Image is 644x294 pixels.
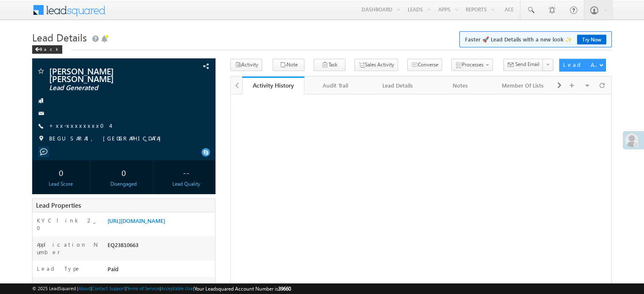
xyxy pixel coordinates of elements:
span: © 2025 LeadSquared | | | | | [32,285,291,293]
button: Converse [407,59,442,71]
div: EQ23810663 [105,241,215,253]
span: Faster 🚀 Lead Details with a new look ✨ [465,35,606,44]
button: Note [273,59,304,71]
a: Notes [429,77,492,94]
div: Lead Details [374,80,422,91]
div: Member Of Lists [499,80,547,91]
span: Send Email [515,60,539,68]
a: Audit Trail [304,77,367,94]
div: Disengaged [97,180,150,188]
label: KYC link 2_0 [37,217,99,232]
button: Activity [230,59,262,71]
a: Back [32,45,66,52]
div: 0 [97,165,150,180]
a: Terms of Service [127,286,160,291]
span: 39660 [278,286,291,292]
label: Lead Type [37,265,81,272]
span: Lead Generated [49,84,163,92]
div: Back [32,45,62,54]
a: Acceptable Use [161,286,193,291]
button: Processes [451,59,493,71]
div: -- [160,165,213,180]
span: [PERSON_NAME] [108,282,150,289]
span: Lead Properties [36,201,81,209]
button: Send Email [503,59,543,71]
label: Application Number [37,241,99,256]
span: Your Leadsquared Account Number is [194,286,291,292]
button: Sales Activity [354,59,398,71]
a: Member Of Lists [492,77,554,94]
label: Owner [37,281,57,289]
a: Lead Details [367,77,429,94]
a: About [78,286,91,291]
div: Lead Actions [563,61,599,69]
span: [PERSON_NAME] [PERSON_NAME] [49,67,163,82]
span: BEGUSARAI, [GEOGRAPHIC_DATA] [49,135,165,143]
button: Task [314,59,345,71]
span: Lead Details [32,30,87,44]
div: Lead Quality [160,180,213,188]
div: 0 [34,165,88,180]
div: Notes [436,80,484,91]
a: Try Now [577,35,606,44]
a: Contact Support [92,286,125,291]
div: Lead Score [34,180,88,188]
div: Paid [105,265,215,277]
a: Activity History [242,77,304,94]
div: Activity History [249,81,298,89]
a: [URL][DOMAIN_NAME] [108,217,165,224]
a: +xx-xxxxxxxx04 [49,122,110,129]
span: Processes [462,61,484,68]
button: Lead Actions [559,59,606,71]
div: Audit Trail [311,80,359,91]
